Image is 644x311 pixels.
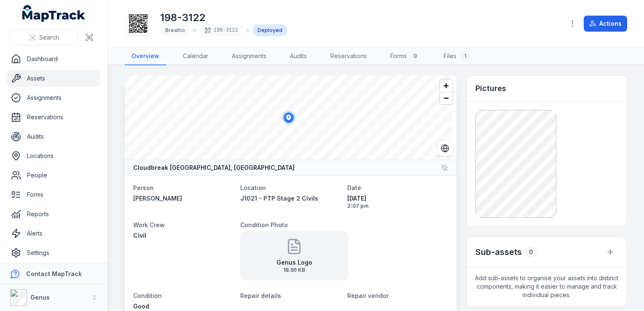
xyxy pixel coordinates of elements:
[525,246,537,258] div: 0
[467,267,627,306] span: Add sub-assets to organise your assets into distinct components, making it easier to manage and t...
[347,194,448,203] span: [DATE]
[26,270,82,277] strong: Contact MapTrack
[125,75,452,160] canvas: Map
[7,167,101,184] a: People
[30,294,50,301] strong: Genus
[7,147,101,164] a: Locations
[460,51,470,61] div: 1
[437,140,453,156] button: Switch to Satellite View
[240,292,281,299] span: Repair details
[7,244,101,261] a: Settings
[7,70,101,87] a: Assets
[252,24,287,36] div: Deployed
[133,184,154,191] span: Person
[283,48,314,65] a: Audits
[133,292,162,299] span: Condition
[324,48,373,65] a: Reservations
[133,303,149,310] span: Good
[7,51,101,67] a: Dashboard
[440,92,452,104] button: Zoom out
[347,203,448,209] span: 2:07 pm
[475,83,506,94] h3: Pictures
[7,225,101,242] a: Alerts
[22,5,86,22] a: MapTrack
[165,27,185,33] span: Breatho
[240,221,288,228] span: Condition Photo
[7,128,101,145] a: Audits
[7,89,101,106] a: Assignments
[276,258,312,267] strong: Genus Logo
[7,109,101,126] a: Reservations
[410,51,420,61] div: 0
[176,48,215,65] a: Calendar
[347,184,361,191] span: Date
[7,206,101,223] a: Reports
[437,48,477,65] a: Files1
[276,267,312,273] span: 18.95 KB
[39,33,59,42] span: Search
[475,246,522,258] h2: Sub-assets
[347,194,448,209] time: 31/07/2025, 2:07:15 pm
[584,16,627,32] button: Actions
[347,292,389,299] span: Repair vendor
[133,232,146,239] span: Civil
[440,80,452,92] button: Zoom in
[240,195,318,202] span: J1021 - PTP Stage 2 Civils
[199,24,243,36] div: 198-3122
[240,194,341,203] a: J1021 - PTP Stage 2 Civils
[225,48,273,65] a: Assignments
[133,194,233,203] a: [PERSON_NAME]
[7,186,101,203] a: Forms
[133,164,295,172] strong: Cloudbreak [GEOGRAPHIC_DATA], [GEOGRAPHIC_DATA]
[10,29,78,46] button: Search
[125,48,166,65] a: Overview
[133,221,165,228] span: Work Crew
[384,48,427,65] a: Forms0
[240,184,266,191] span: Location
[160,11,287,24] h1: 198-3122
